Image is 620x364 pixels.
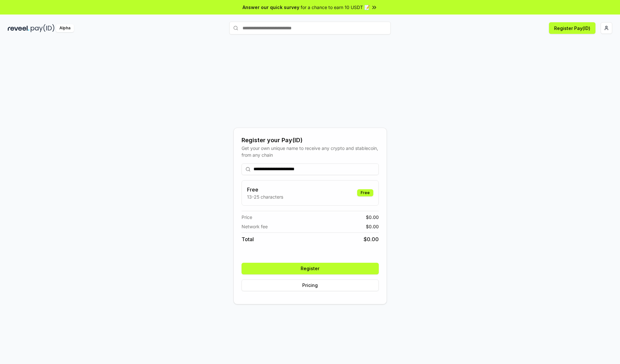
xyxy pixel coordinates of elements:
[549,22,595,34] button: Register Pay(ID)
[242,263,379,274] button: Register
[242,223,268,230] span: Network fee
[364,235,379,243] span: $ 0.00
[242,235,254,243] span: Total
[31,24,55,32] img: pay_id
[243,4,299,11] span: Answer our quick survey
[242,214,252,221] span: Price
[242,280,379,291] button: Pricing
[366,223,379,230] span: $ 0.00
[56,24,74,32] div: Alpha
[242,145,379,158] div: Get your own unique name to receive any crypto and stablecoin, from any chain
[242,136,379,145] div: Register your Pay(ID)
[247,186,283,193] h3: Free
[366,214,379,221] span: $ 0.00
[247,193,283,200] p: 13-25 characters
[8,24,29,32] img: reveel_dark
[301,4,370,11] span: for a chance to earn 10 USDT 📝
[357,189,373,196] div: Free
